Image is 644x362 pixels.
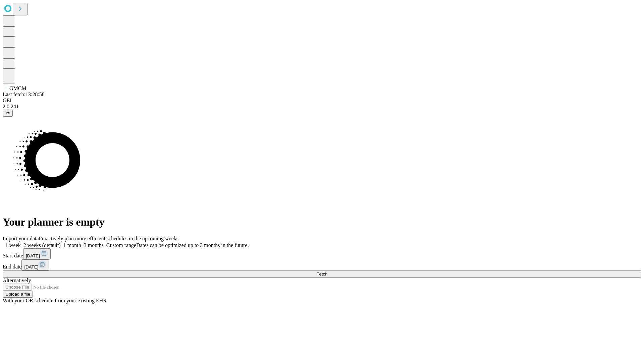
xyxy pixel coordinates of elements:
[3,216,641,228] h1: Your planner is empty
[39,236,180,241] span: Proactively plan more efficient schedules in the upcoming weeks.
[3,236,39,241] span: Import your data
[23,248,51,259] button: [DATE]
[9,85,26,91] span: GMCM
[106,242,136,248] span: Custom range
[5,111,10,116] span: @
[3,248,641,259] div: Start date
[26,253,40,258] span: [DATE]
[3,110,13,117] button: @
[3,291,33,298] button: Upload a file
[5,242,21,248] span: 1 week
[84,242,104,248] span: 3 months
[3,104,641,110] div: 2.0.241
[3,298,107,303] span: With your OR schedule from your existing EHR
[3,92,45,97] span: Last fetch: 13:28:58
[21,259,49,270] button: [DATE]
[63,242,81,248] span: 1 month
[3,98,641,104] div: GEI
[136,242,249,248] span: Dates can be optimized up to 3 months in the future.
[3,259,641,270] div: End date
[24,264,38,269] span: [DATE]
[3,270,641,278] button: Fetch
[316,271,327,277] span: Fetch
[3,278,31,283] span: Alternatively
[23,242,61,248] span: 2 weeks (default)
